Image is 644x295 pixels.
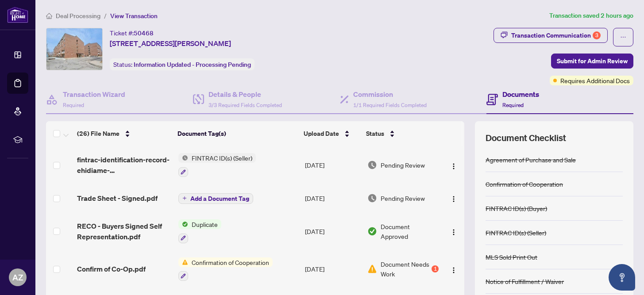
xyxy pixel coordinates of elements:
[77,193,158,203] span: Trade Sheet - Signed.pdf
[502,89,539,100] h4: Documents
[381,259,430,279] span: Document Needs Work
[432,265,439,272] div: 1
[486,228,546,238] div: FINTRAC ID(s) (Seller)
[110,12,158,20] span: View Transaction
[502,102,524,108] span: Required
[367,193,377,203] img: Document Status
[110,28,154,38] div: Ticket #:
[110,38,231,49] span: [STREET_ADDRESS][PERSON_NAME]
[447,191,461,205] button: Logo
[77,154,171,176] span: fintrac-identification-record-ehidiame-[PERSON_NAME]-20250903-121702__1_.pdf
[178,192,253,204] button: Add a Document Tag
[593,31,601,39] div: 3
[46,13,52,19] span: home
[486,155,576,165] div: Agreement of Purchase and Sale
[174,121,300,146] th: Document Tag(s)
[46,28,102,70] img: IMG-E12278128_1.jpg
[178,219,188,229] img: Status Icon
[447,262,461,276] button: Logo
[353,102,427,108] span: 1/1 Required Fields Completed
[56,12,100,20] span: Deal Processing
[447,224,461,238] button: Logo
[134,29,154,37] span: 50468
[178,193,253,204] button: Add a Document Tag
[300,121,362,146] th: Upload Date
[178,219,221,243] button: Status IconDuplicate
[77,129,120,138] span: (26) File Name
[450,267,457,274] img: Logo
[304,129,339,138] span: Upload Date
[301,184,364,212] td: [DATE]
[110,58,255,70] div: Status:
[450,195,457,203] img: Logo
[63,89,125,100] h4: Transaction Wizard
[551,54,633,69] button: Submit for Admin Review
[77,264,146,274] span: Confirm of Co-Op.pdf
[77,221,171,242] span: RECO - Buyers Signed Self Representation.pdf
[486,179,563,189] div: Confirmation of Cooperation
[73,121,174,146] th: (26) File Name
[301,146,364,184] td: [DATE]
[301,250,364,288] td: [DATE]
[549,11,633,21] article: Transaction saved 2 hours ago
[104,11,107,21] li: /
[188,153,256,163] span: FINTRAC ID(s) (Seller)
[557,54,628,68] span: Submit for Admin Review
[353,89,427,100] h4: Commission
[301,212,364,250] td: [DATE]
[134,61,251,69] span: Information Updated - Processing Pending
[447,158,461,172] button: Logo
[367,160,377,170] img: Document Status
[494,28,608,43] button: Transaction Communication3
[188,257,273,267] span: Confirmation of Cooperation
[366,129,384,138] span: Status
[381,222,439,241] span: Document Approved
[208,102,282,108] span: 3/3 Required Fields Completed
[208,89,282,100] h4: Details & People
[486,276,564,286] div: Notice of Fulfillment / Waiver
[560,76,630,85] span: Requires Additional Docs
[178,257,273,281] button: Status IconConfirmation of Cooperation
[367,264,377,274] img: Document Status
[450,163,457,170] img: Logo
[188,219,221,229] span: Duplicate
[486,252,537,262] div: MLS Sold Print Out
[63,102,84,108] span: Required
[178,153,256,177] button: Status IconFINTRAC ID(s) (Seller)
[486,203,547,213] div: FINTRAC ID(s) (Buyer)
[381,160,425,170] span: Pending Review
[178,153,188,163] img: Status Icon
[362,121,440,146] th: Status
[182,196,187,200] span: plus
[7,7,28,23] img: logo
[609,264,635,291] button: Open asap
[511,28,601,42] div: Transaction Communication
[12,271,23,284] span: AZ
[381,193,425,203] span: Pending Review
[620,34,626,40] span: ellipsis
[450,229,457,236] img: Logo
[367,226,377,236] img: Document Status
[190,195,249,202] span: Add a Document Tag
[486,132,566,144] span: Document Checklist
[178,257,188,267] img: Status Icon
